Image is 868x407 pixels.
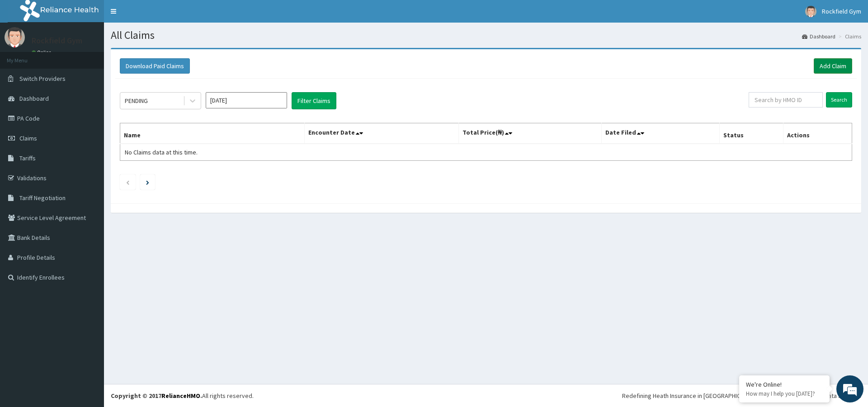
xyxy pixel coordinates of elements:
p: Rockfield Gym [32,37,82,45]
input: Select Month and Year [206,92,287,108]
img: User Image [805,6,816,17]
a: Next page [146,178,149,186]
strong: Copyright © 2017 . [111,392,202,400]
th: Total Price(₦) [458,123,601,144]
a: Online [32,49,53,56]
button: Download Paid Claims [120,58,190,74]
th: Date Filed [601,123,719,144]
span: Rockfield Gym [822,7,861,15]
a: Dashboard [802,33,835,40]
th: Encounter Date [304,123,458,144]
span: Switch Providers [19,75,66,83]
th: Name [120,123,305,144]
img: User Image [5,27,25,47]
footer: All rights reserved. [104,384,868,407]
h1: All Claims [111,29,861,41]
button: Filter Claims [292,92,336,109]
li: Claims [836,33,861,40]
span: Claims [19,134,37,142]
div: Redefining Heath Insurance in [GEOGRAPHIC_DATA] using Telemedicine and Data Science! [622,391,861,400]
div: PENDING [125,96,148,105]
input: Search by HMO ID [749,92,823,108]
span: Tariff Negotiation [19,194,66,202]
a: Add Claim [814,58,852,74]
span: No Claims data at this time. [125,148,198,156]
span: Tariffs [19,154,36,162]
div: We're Online! [746,380,823,388]
span: Dashboard [19,94,49,103]
p: How may I help you today? [746,390,823,398]
th: Status [719,123,783,144]
a: Previous page [126,178,130,186]
input: Search [826,92,852,108]
a: RelianceHMO [161,392,200,400]
th: Actions [783,123,852,144]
